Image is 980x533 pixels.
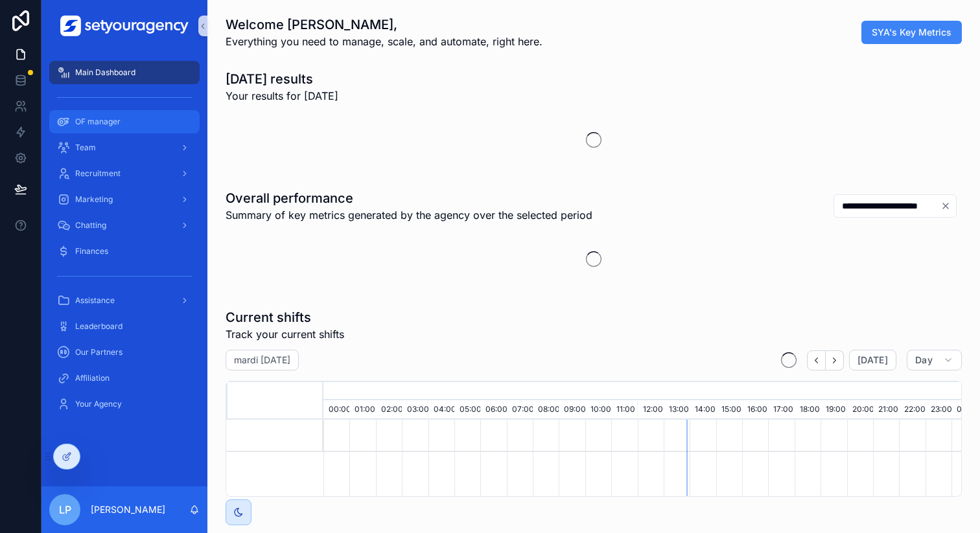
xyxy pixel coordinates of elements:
[49,214,200,237] a: Chatting
[226,88,338,104] span: Your results for [DATE]
[533,400,559,420] div: 08:00
[716,400,742,420] div: 15:00
[951,400,977,420] div: 00:00
[507,400,533,420] div: 07:00
[226,34,542,49] span: Everything you need to manage, scale, and automate, right here.
[75,220,106,231] span: Chatting
[907,350,962,370] button: Day
[899,400,925,420] div: 22:00
[226,308,344,326] h1: Current shifts
[559,400,585,420] div: 09:00
[49,315,200,338] a: Leaderboard
[75,168,121,179] span: Recruitment
[349,400,375,420] div: 01:00
[585,400,611,420] div: 10:00
[915,354,933,366] span: Day
[872,26,951,39] span: SYA's Key Metrics
[49,367,200,390] a: Affiliation
[376,400,402,420] div: 02:00
[75,373,110,383] span: Affiliation
[49,240,200,263] a: Finances
[664,400,690,420] div: 13:00
[480,400,506,420] div: 06:00
[59,502,71,517] span: LP
[49,110,200,133] a: OF manager
[75,295,115,306] span: Assistance
[768,400,794,420] div: 17:00
[611,400,637,420] div: 11:00
[857,354,888,366] span: [DATE]
[49,289,200,312] a: Assistance
[226,326,344,342] span: Track your current shifts
[323,400,349,420] div: 00:00
[226,189,592,207] h1: Overall performance
[926,400,951,420] div: 23:00
[75,142,96,153] span: Team
[690,400,716,420] div: 14:00
[861,21,962,44] button: SYA's Key Metrics
[49,392,200,416] a: Your Agency
[849,350,896,370] button: [DATE]
[821,400,846,420] div: 19:00
[75,246,108,256] span: Finances
[49,188,200,211] a: Marketing
[75,321,122,332] span: Leaderboard
[226,16,542,34] h1: Welcome [PERSON_NAME],
[49,61,200,84] a: Main Dashboard
[60,16,189,36] img: App logo
[41,52,207,433] div: scrollable content
[940,201,956,211] button: Clear
[49,162,200,185] a: Recruitment
[75,399,122,409] span: Your Agency
[742,400,768,420] div: 16:00
[226,207,592,223] span: Summary of key metrics generated by the agency over the selected period
[75,67,135,78] span: Main Dashboard
[75,347,122,357] span: Our Partners
[847,400,873,420] div: 20:00
[873,400,899,420] div: 21:00
[402,400,428,420] div: 03:00
[49,341,200,364] a: Our Partners
[795,400,821,420] div: 18:00
[91,503,165,516] p: [PERSON_NAME]
[226,70,338,88] h1: [DATE] results
[75,194,113,205] span: Marketing
[428,400,454,420] div: 04:00
[638,400,664,420] div: 12:00
[234,354,290,367] h2: mardi [DATE]
[454,400,480,420] div: 05:00
[75,117,121,127] span: OF manager
[49,136,200,159] a: Team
